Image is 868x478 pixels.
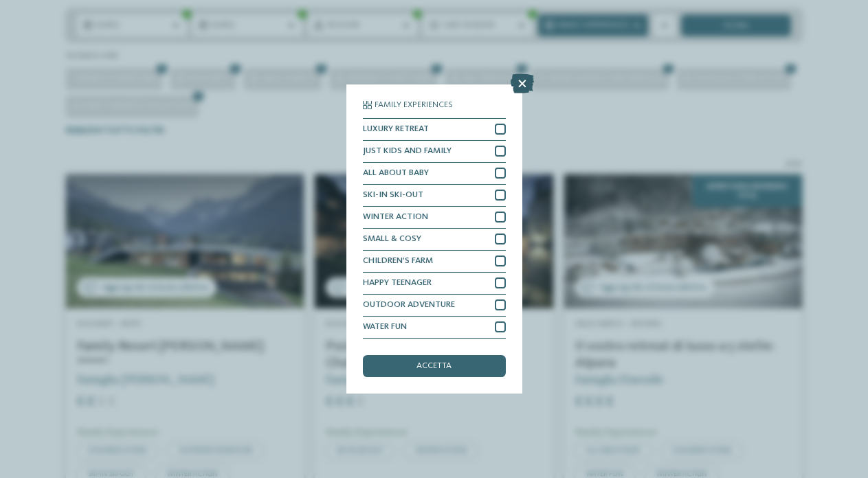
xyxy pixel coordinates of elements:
[363,235,421,244] span: SMALL & COSY
[363,125,429,134] span: LUXURY RETREAT
[363,279,432,288] span: HAPPY TEENAGER
[363,257,433,266] span: CHILDREN’S FARM
[416,362,452,371] span: accetta
[375,101,453,110] span: Family Experiences
[363,191,423,200] span: SKI-IN SKI-OUT
[363,213,428,222] span: WINTER ACTION
[363,169,429,178] span: ALL ABOUT BABY
[363,301,455,310] span: OUTDOOR ADVENTURE
[363,147,452,156] span: JUST KIDS AND FAMILY
[363,323,407,332] span: WATER FUN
